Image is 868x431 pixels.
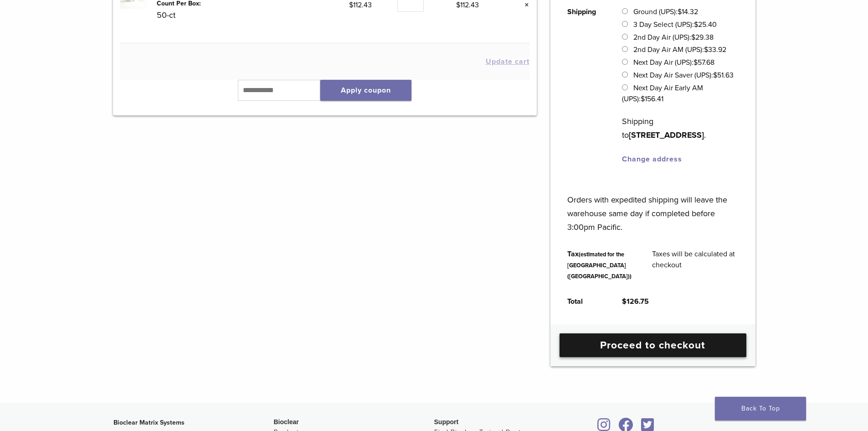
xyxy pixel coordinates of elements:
[560,333,746,357] a: Proceed to checkout
[349,0,372,10] bdi: 112.43
[320,80,411,101] button: Apply coupon
[567,251,632,280] small: (estimated for the [GEOGRAPHIC_DATA] ([GEOGRAPHIC_DATA]))
[456,0,460,10] span: $
[349,0,353,10] span: $
[622,155,682,164] a: Change address
[434,418,459,426] span: Support
[622,83,703,104] label: Next Day Air Early AM (UPS):
[693,58,698,67] span: $
[567,179,738,234] p: Orders with expedited shipping will leave the warehouse same day if completed before 3:00pm Pacific.
[691,33,695,42] span: $
[678,7,682,16] span: $
[693,58,714,67] bdi: 57.68
[694,20,717,29] bdi: 25.40
[704,45,708,54] span: $
[713,71,734,80] bdi: 51.63
[622,297,649,306] bdi: 126.75
[157,8,349,22] p: 50-ct
[629,130,704,140] strong: [STREET_ADDRESS]
[694,20,698,29] span: $
[557,241,642,289] th: Tax
[633,45,726,54] label: 2nd Day Air AM (UPS):
[713,71,717,80] span: $
[456,0,479,10] bdi: 112.43
[633,7,698,16] label: Ground (UPS):
[557,289,612,314] th: Total
[715,397,806,421] a: Back To Top
[274,418,299,426] span: Bioclear
[642,241,749,289] td: Taxes will be calculated at checkout
[633,71,734,80] label: Next Day Air Saver (UPS):
[622,297,627,306] span: $
[641,94,645,104] span: $
[113,419,185,426] strong: Bioclear Matrix Systems
[633,20,717,29] label: 3 Day Select (UPS):
[486,58,529,65] button: Update cart
[704,45,726,54] bdi: 33.92
[691,33,714,42] bdi: 29.38
[622,114,738,142] p: Shipping to .
[633,33,714,42] label: 2nd Day Air (UPS):
[678,7,698,16] bdi: 14.32
[641,94,663,104] bdi: 156.41
[633,58,714,67] label: Next Day Air (UPS):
